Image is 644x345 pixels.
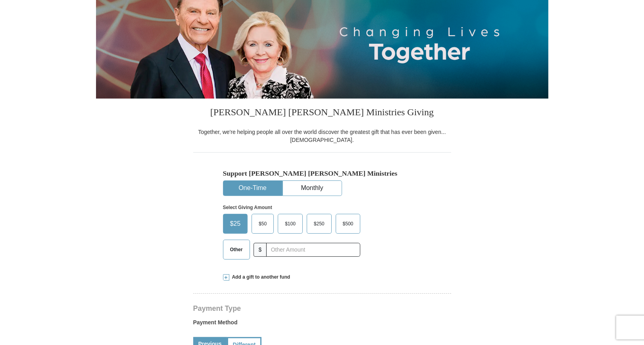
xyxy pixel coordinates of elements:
div: Together, we're helping people all over the world discover the greatest gift that has ever been g... [193,128,451,144]
button: One-Time [223,181,282,196]
input: Other Amount [266,243,360,257]
span: $500 [339,218,358,230]
label: Payment Method [193,318,451,330]
span: $ [254,243,267,257]
h4: Payment Type [193,305,451,312]
span: Other [226,244,247,256]
h3: [PERSON_NAME] [PERSON_NAME] Ministries Giving [193,99,451,128]
button: Monthly [283,181,342,196]
span: $250 [310,218,329,230]
span: Add a gift to another fund [229,274,290,281]
span: $100 [281,218,300,230]
span: $50 [255,218,271,230]
strong: Select Giving Amount [223,205,272,210]
span: $25 [226,218,245,230]
h5: Support [PERSON_NAME] [PERSON_NAME] Ministries [223,169,421,178]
